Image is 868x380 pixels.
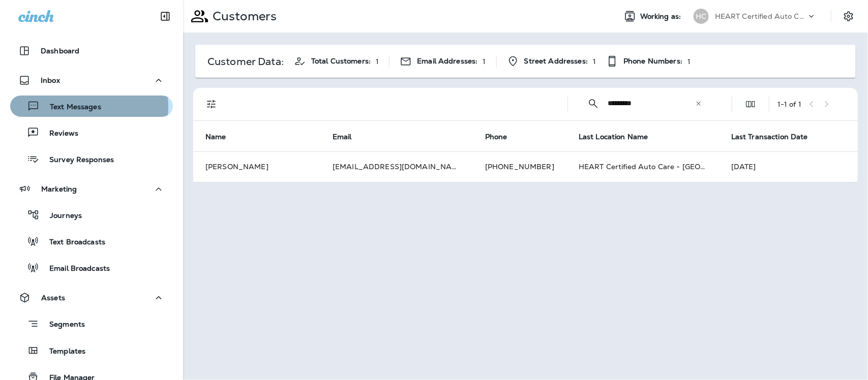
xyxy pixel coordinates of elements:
[40,103,101,112] p: Text Messages
[333,132,365,141] span: Email
[687,57,691,66] p: 1
[41,76,60,84] p: Inbox
[10,340,173,361] button: Templates
[39,264,110,274] p: Email Broadcasts
[777,100,801,108] div: 1 - 1 of 1
[39,320,85,330] p: Segments
[473,151,566,182] td: [PHONE_NUMBER]
[10,204,173,226] button: Journeys
[151,6,179,26] button: Collapse Sidebar
[10,231,173,252] button: Text Broadcasts
[41,185,77,193] p: Marketing
[10,148,173,170] button: Survey Responses
[731,132,821,141] span: Last Transaction Date
[10,257,173,278] button: Email Broadcasts
[483,57,486,66] p: 1
[731,133,808,141] span: Last Transaction Date
[10,70,173,90] button: Inbox
[485,133,507,141] span: Phone
[694,9,709,24] div: HC
[485,132,521,141] span: Phone
[10,122,173,143] button: Reviews
[376,57,379,66] p: 1
[10,313,173,335] button: Segments
[207,57,284,66] p: Customer Data:
[333,133,352,141] span: Email
[640,12,683,21] span: Working as:
[201,94,222,114] button: Filters
[39,347,85,357] p: Templates
[417,57,477,66] span: Email Addresses:
[193,151,320,182] td: [PERSON_NAME]
[39,238,105,247] p: Text Broadcasts
[524,57,588,66] span: Street Addresses:
[320,151,473,182] td: [EMAIL_ADDRESS][DOMAIN_NAME]
[311,57,371,66] span: Total Customers:
[39,155,114,165] p: Survey Responses
[41,294,65,302] p: Assets
[579,162,761,171] span: HEART Certified Auto Care - [GEOGRAPHIC_DATA]
[579,132,662,141] span: Last Location Name
[719,151,858,182] td: [DATE]
[10,41,173,61] button: Dashboard
[10,96,173,117] button: Text Messages
[10,288,173,308] button: Assets
[10,179,173,199] button: Marketing
[39,129,78,139] p: Reviews
[205,133,226,141] span: Name
[205,132,240,141] span: Name
[40,211,82,221] p: Journeys
[840,7,858,25] button: Settings
[579,133,648,141] span: Last Location Name
[593,57,596,66] p: 1
[740,94,761,114] button: Edit Fields
[41,47,79,55] p: Dashboard
[715,12,806,20] p: HEART Certified Auto Care
[583,93,604,114] button: Collapse Search
[623,57,682,66] span: Phone Numbers:
[208,9,277,24] p: Customers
